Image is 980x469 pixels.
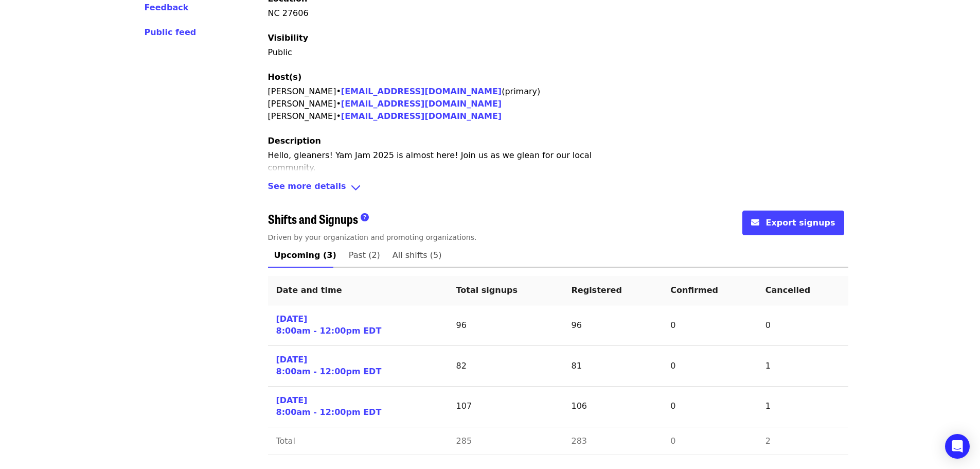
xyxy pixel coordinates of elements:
span: Upcoming (3) [274,248,336,263]
a: Upcoming (3) [268,243,343,268]
p: Public [268,46,848,59]
a: Past (2) [343,243,386,268]
a: [EMAIL_ADDRESS][DOMAIN_NAME] [341,86,502,96]
div: NC 27606 [268,7,848,20]
span: Registered [572,285,622,295]
span: Date and time [276,285,342,295]
p: Hello, gleaners! Yam Jam 2025 is almost here! Join us as we glean for our local community. [268,149,628,174]
td: 96 [563,305,663,346]
td: 96 [448,305,563,346]
span: Description [268,136,321,146]
td: 2 [757,427,848,455]
span: Past (2) [349,248,380,263]
td: 107 [448,387,563,427]
td: 81 [563,346,663,387]
td: 1 [757,387,848,427]
span: Cancelled [765,285,811,295]
span: Confirmed [670,285,718,295]
a: [DATE]8:00am - 12:00pm EDT [276,354,382,378]
td: 0 [757,305,848,346]
i: angle-down icon [350,180,361,195]
span: Total signups [456,285,518,295]
td: 0 [662,305,757,346]
i: envelope icon [751,218,759,228]
a: [EMAIL_ADDRESS][DOMAIN_NAME] [341,99,502,109]
span: Host(s) [268,72,302,82]
td: 0 [662,387,757,427]
button: envelope iconExport signups [742,211,844,235]
td: 106 [563,387,663,427]
span: Visibility [268,33,309,43]
span: Public feed [145,27,197,37]
span: Shifts and Signups [268,210,358,228]
button: Feedback [145,2,189,14]
td: 82 [448,346,563,387]
td: 0 [662,346,757,387]
a: Public feed [145,26,243,39]
i: question-circle icon [361,213,369,222]
td: 0 [662,427,757,455]
a: [DATE]8:00am - 12:00pm EDT [276,395,382,419]
td: 285 [448,427,563,455]
a: [EMAIL_ADDRESS][DOMAIN_NAME] [341,111,502,121]
td: 1 [757,346,848,387]
td: 283 [563,427,663,455]
div: Open Intercom Messenger [945,434,970,459]
div: See more detailsangle-down icon [268,180,848,195]
span: See more details [268,180,346,195]
span: Driven by your organization and promoting organizations. [268,233,477,241]
a: [DATE]8:00am - 12:00pm EDT [276,314,382,337]
a: All shifts (5) [386,243,448,268]
span: [PERSON_NAME] • (primary) [PERSON_NAME] • [PERSON_NAME] • [268,86,541,121]
span: All shifts (5) [393,248,442,263]
span: Total [276,436,295,446]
